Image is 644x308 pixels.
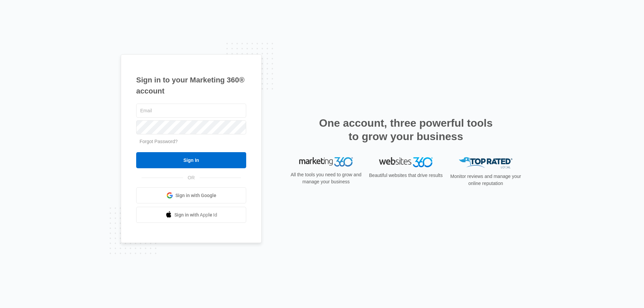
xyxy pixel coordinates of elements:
[448,173,523,187] p: Monitor reviews and manage your online reputation
[288,171,364,185] p: All the tools you need to grow and manage your business
[174,211,217,219] span: Sign in with Apple Id
[459,157,513,168] img: Top Rated Local
[136,187,246,203] a: Sign in with Google
[136,207,246,223] a: Sign in with Apple Id
[136,104,246,118] input: Email
[136,74,246,97] h1: Sign in to your Marketing 360® account
[379,157,433,167] img: Websites 360
[317,116,495,143] h2: One account, three powerful tools to grow your business
[183,174,200,181] span: OR
[368,172,443,179] p: Beautiful websites that drive results
[140,139,178,144] a: Forgot Password?
[136,152,246,168] input: Sign In
[175,192,216,199] span: Sign in with Google
[299,157,353,167] img: Marketing 360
